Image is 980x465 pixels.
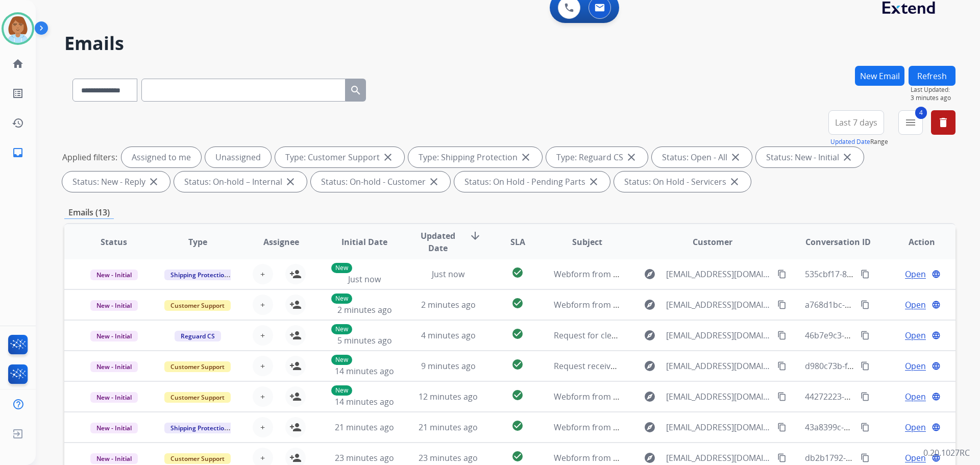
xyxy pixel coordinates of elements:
mat-icon: close [728,176,741,188]
mat-icon: language [932,300,941,309]
span: Customer Support [164,392,231,403]
span: Customer [693,236,732,248]
span: + [260,452,265,464]
mat-icon: close [625,151,638,163]
div: Status: On-hold – Internal [174,172,307,192]
span: Last 7 days [835,120,877,125]
span: New - Initial [90,331,138,341]
mat-icon: person_add [289,268,302,280]
span: [EMAIL_ADDRESS][DOMAIN_NAME] [666,360,771,372]
span: New - Initial [90,392,138,403]
th: Action [872,224,955,260]
span: 46b7e9c3-d6d2-4155-96e2-ba17229ff4ab [805,330,961,341]
mat-icon: content_copy [777,423,787,432]
mat-icon: content_copy [777,300,787,309]
button: + [253,417,273,437]
button: Updated Date [830,138,870,146]
p: New [331,324,352,334]
mat-icon: delete [937,116,949,129]
span: Range [830,137,888,146]
mat-icon: close [382,151,394,163]
mat-icon: content_copy [861,423,870,432]
span: Open [905,360,926,372]
span: + [260,390,265,403]
mat-icon: language [932,361,941,371]
mat-icon: content_copy [777,331,787,340]
div: Assigned to me [121,147,201,167]
mat-icon: history [12,117,24,129]
mat-icon: close [148,176,160,188]
div: Status: New - Reply [62,172,170,192]
p: Applied filters: [62,151,117,163]
span: Updated Date [415,230,461,254]
span: [EMAIL_ADDRESS][DOMAIN_NAME] [666,390,771,403]
mat-icon: close [428,176,440,188]
span: Webform from [EMAIL_ADDRESS][DOMAIN_NAME] on [DATE] [554,452,785,463]
span: Last Updated: [911,86,955,94]
mat-icon: search [350,84,362,96]
mat-icon: language [932,270,941,279]
mat-icon: close [841,151,853,163]
span: Open [905,329,926,341]
span: Open [905,268,926,280]
span: New - Initial [90,361,138,372]
p: Emails (13) [64,206,114,219]
span: SLA [510,236,525,248]
button: New Email [855,66,904,86]
mat-icon: check_circle [511,328,524,340]
mat-icon: content_copy [861,453,870,462]
span: [EMAIL_ADDRESS][DOMAIN_NAME] [666,299,771,311]
mat-icon: language [932,423,941,432]
button: Last 7 days [828,110,884,135]
mat-icon: content_copy [777,453,787,462]
mat-icon: home [12,58,24,70]
span: 23 minutes ago [335,452,394,463]
button: 4 [898,110,923,135]
span: 5 minutes ago [337,335,392,346]
button: + [253,325,273,346]
span: Status [101,236,127,248]
span: [EMAIL_ADDRESS][DOMAIN_NAME] [666,329,771,341]
span: a768d1bc-a4ee-459b-b0f3-53d253a13fc9 [805,299,960,310]
span: [EMAIL_ADDRESS][DOMAIN_NAME] [666,421,771,433]
mat-icon: explore [644,421,656,433]
mat-icon: explore [644,360,656,372]
span: Reguard CS [175,331,221,341]
span: Shipping Protection [164,423,234,433]
div: Type: Reguard CS [546,147,648,167]
div: Unassigned [205,147,271,167]
span: 12 minutes ago [419,391,478,402]
mat-icon: person_add [289,360,302,372]
p: New [331,293,352,304]
mat-icon: menu [904,116,917,129]
span: 2 minutes ago [337,304,392,315]
span: Assignee [263,236,299,248]
mat-icon: check_circle [511,297,524,309]
mat-icon: content_copy [777,392,787,401]
mat-icon: explore [644,329,656,341]
mat-icon: inbox [12,146,24,159]
p: New [331,263,352,273]
div: Status: Open - All [652,147,752,167]
span: 4 minutes ago [421,330,476,341]
div: Status: New - Initial [756,147,864,167]
mat-icon: person_add [289,452,302,464]
mat-icon: list_alt [12,87,24,100]
div: Type: Customer Support [275,147,404,167]
span: Open [905,390,926,403]
span: + [260,299,265,311]
div: Type: Shipping Protection [408,147,542,167]
span: 21 minutes ago [335,422,394,433]
mat-icon: check_circle [511,450,524,462]
mat-icon: language [932,331,941,340]
span: db2b1792-4a85-4559-aa42-a01761bbc185 [805,452,964,463]
span: Request received] Resolve the issue and log your decision. ͏‌ ͏‌ ͏‌ ͏‌ ͏‌ ͏‌ ͏‌ ͏‌ ͏‌ ͏‌ ͏‌ ͏‌ ͏‌... [554,360,855,372]
span: + [260,360,265,372]
span: 14 minutes ago [335,365,394,377]
span: New - Initial [90,300,138,311]
span: 21 minutes ago [419,422,478,433]
h2: Emails [64,33,955,54]
span: 535cbf17-8275-49d4-9010-37ff3fa62330 [805,268,955,280]
mat-icon: check_circle [511,266,524,279]
button: Refresh [909,66,955,86]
